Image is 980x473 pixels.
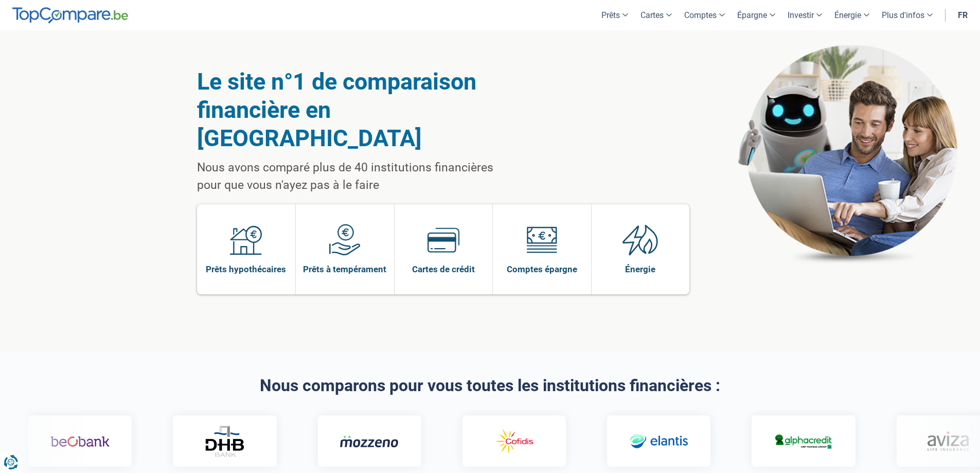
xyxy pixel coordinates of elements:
[592,204,690,294] a: Énergie Énergie
[197,377,783,395] h2: Nous comparons pour vous toutes les institutions financières :
[493,204,591,294] a: Comptes épargne Comptes épargne
[59,435,118,448] img: Mozzeno
[526,224,558,256] img: Comptes épargne
[197,204,296,294] a: Prêts hypothécaires Prêts hypothécaires
[646,431,687,451] img: Aviza
[197,159,520,194] p: Nous avons comparé plus de 40 institutions financières pour que vous n'ayez pas à le faire
[412,264,475,275] span: Cartes de crédit
[203,427,262,457] img: Cofidis
[329,224,361,256] img: Prêts à tempérament
[206,264,286,275] span: Prêts hypothécaires
[230,224,262,256] img: Prêts hypothécaires
[427,224,459,256] img: Cartes de crédit
[303,264,386,275] span: Prêts à tempérament
[12,7,128,24] img: TopCompare
[507,264,577,275] span: Comptes épargne
[197,67,520,152] h1: Le site n°1 de comparaison financière en [GEOGRAPHIC_DATA]
[348,427,407,457] img: Elantis
[782,435,841,448] img: Cardif
[622,224,658,256] img: Énergie
[395,204,493,294] a: Cartes de crédit Cartes de crédit
[625,264,655,275] span: Énergie
[296,204,394,294] a: Prêts à tempérament Prêts à tempérament
[492,432,551,450] img: Alphacredit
